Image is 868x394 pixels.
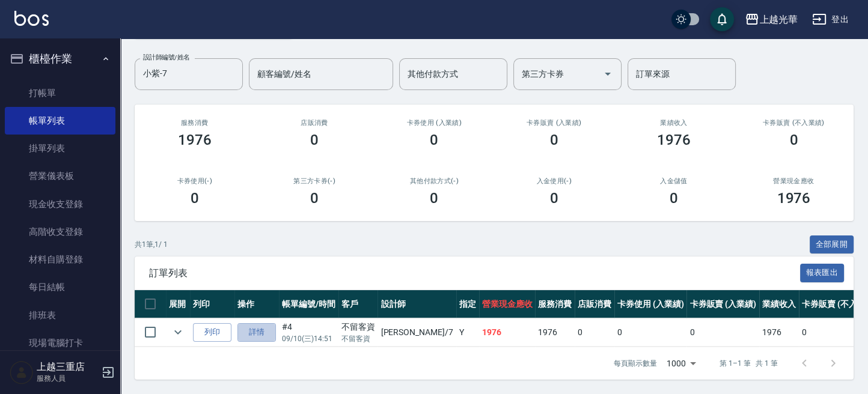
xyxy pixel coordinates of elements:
[237,323,276,342] a: 詳情
[10,360,34,384] img: Person
[759,12,798,27] div: 上越光華
[789,132,798,148] h3: 0
[628,119,719,127] h2: 業績收入
[670,190,678,207] h3: 0
[748,177,839,185] h2: 營業現金應收
[430,132,438,148] h3: 0
[598,64,617,83] button: Open
[377,290,456,318] th: 設計師
[5,135,115,162] a: 掛單列表
[143,53,190,62] label: 設計師編號/姓名
[759,290,799,318] th: 業績收入
[430,190,438,207] h3: 0
[135,239,168,250] p: 共 1 筆, 1 / 1
[279,290,338,318] th: 帳單編號/時間
[5,190,115,218] a: 現金收支登錄
[686,290,759,318] th: 卡券販賣 (入業績)
[575,290,614,318] th: 店販消費
[341,333,375,344] p: 不留客資
[5,79,115,107] a: 打帳單
[5,246,115,273] a: 材料自購登錄
[628,177,719,185] h2: 入金儲值
[166,290,190,318] th: 展開
[509,119,599,127] h2: 卡券販賣 (入業績)
[810,235,854,254] button: 全部展開
[269,119,359,127] h2: 店販消費
[614,358,657,369] p: 每頁顯示數量
[657,132,691,148] h3: 1976
[740,7,802,32] button: 上越光華
[149,119,240,127] h3: 服務消費
[807,8,854,31] button: 登出
[777,190,810,207] h3: 1976
[662,347,700,380] div: 1000
[5,107,115,135] a: 帳單列表
[14,11,49,26] img: Logo
[800,267,845,278] a: 報表匯出
[800,264,845,282] button: 報表匯出
[338,290,378,318] th: 客戶
[389,177,480,185] h2: 其他付款方式(-)
[377,318,456,347] td: [PERSON_NAME] /7
[550,190,558,207] h3: 0
[178,132,212,148] h3: 1976
[686,318,759,347] td: 0
[614,318,687,347] td: 0
[341,321,375,333] div: 不留客資
[149,177,240,185] h2: 卡券使用(-)
[456,290,479,318] th: 指定
[191,190,199,207] h3: 0
[710,7,734,31] button: save
[614,290,687,318] th: 卡券使用 (入業績)
[748,119,839,127] h2: 卡券販賣 (不入業績)
[720,358,778,369] p: 第 1–1 筆 共 1 筆
[479,290,536,318] th: 營業現金應收
[509,177,599,185] h2: 入金使用(-)
[550,132,558,148] h3: 0
[279,318,338,347] td: #4
[5,218,115,246] a: 高階收支登錄
[535,290,575,318] th: 服務消費
[190,290,234,318] th: 列印
[269,177,359,185] h2: 第三方卡券(-)
[37,373,98,384] p: 服務人員
[575,318,614,347] td: 0
[310,190,319,207] h3: 0
[5,302,115,329] a: 排班表
[234,290,279,318] th: 操作
[37,361,98,373] h5: 上越三重店
[456,318,479,347] td: Y
[5,162,115,190] a: 營業儀表板
[389,119,480,127] h2: 卡券使用 (入業績)
[5,329,115,357] a: 現場電腦打卡
[5,273,115,301] a: 每日結帳
[149,267,800,279] span: 訂單列表
[282,333,335,344] p: 09/10 (三) 14:51
[310,132,319,148] h3: 0
[479,318,536,347] td: 1976
[5,43,115,74] button: 櫃檯作業
[169,323,187,341] button: expand row
[759,318,799,347] td: 1976
[535,318,575,347] td: 1976
[193,323,231,342] button: 列印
